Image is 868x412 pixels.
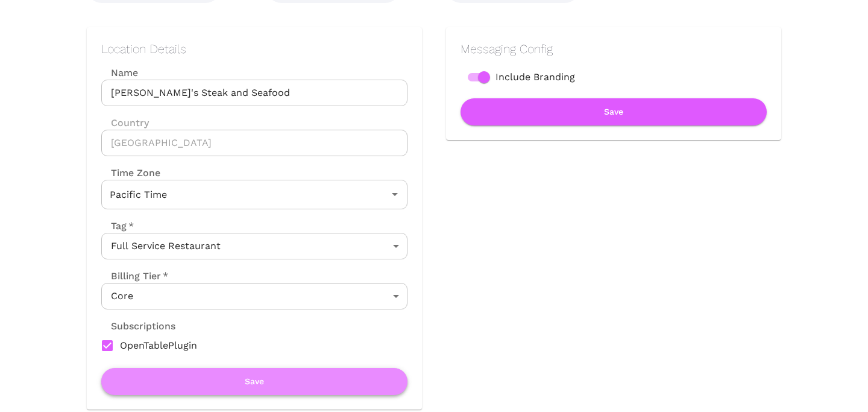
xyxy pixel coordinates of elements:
[386,186,403,203] button: Open
[101,283,407,309] div: Core
[101,233,407,259] div: Full Service Restaurant
[101,368,407,395] button: Save
[461,98,767,125] button: Save
[101,42,407,56] h2: Location Details
[101,319,175,333] label: Subscriptions
[101,219,134,233] label: Tag
[101,66,407,80] label: Name
[101,116,407,130] label: Country
[101,166,407,180] label: Time Zone
[120,338,197,353] span: OpenTablePlugin
[101,269,168,283] label: Billing Tier
[461,42,767,56] h2: Messaging Config
[495,70,575,84] span: Include Branding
